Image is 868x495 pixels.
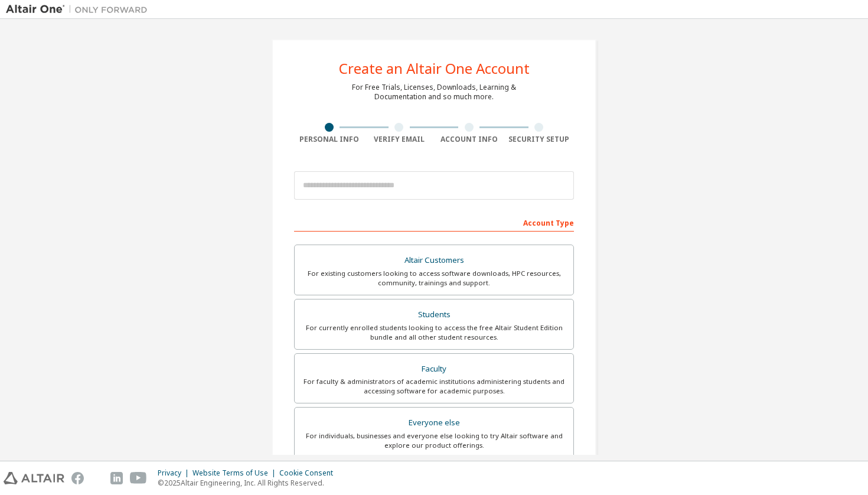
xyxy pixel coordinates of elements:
img: Altair One [6,4,154,15]
div: Students [302,307,566,323]
div: For existing customers looking to access software downloads, HPC resources, community, trainings ... [302,269,566,288]
div: Everyone else [302,415,566,431]
img: altair_logo.svg [4,472,64,484]
div: For individuals, businesses and everyone else looking to try Altair software and explore our prod... [302,431,566,450]
div: Verify Email [364,135,435,144]
div: Create an Altair One Account [339,61,530,76]
div: Faculty [302,361,566,377]
img: facebook.svg [71,472,84,484]
div: Website Terms of Use [192,468,279,478]
p: © 2025 Altair Engineering, Inc. All Rights Reserved. [158,478,340,488]
div: Account Info [434,135,504,144]
div: Security Setup [504,135,575,144]
div: Cookie Consent [279,468,340,478]
img: linkedin.svg [110,472,123,484]
div: For currently enrolled students looking to access the free Altair Student Edition bundle and all ... [302,323,566,342]
div: Altair Customers [302,252,566,269]
div: For faculty & administrators of academic institutions administering students and accessing softwa... [302,377,566,396]
img: youtube.svg [130,472,147,484]
div: Personal Info [294,135,364,144]
div: Privacy [158,468,192,478]
div: Account Type [294,213,574,232]
div: For Free Trials, Licenses, Downloads, Learning & Documentation and so much more. [352,83,516,102]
